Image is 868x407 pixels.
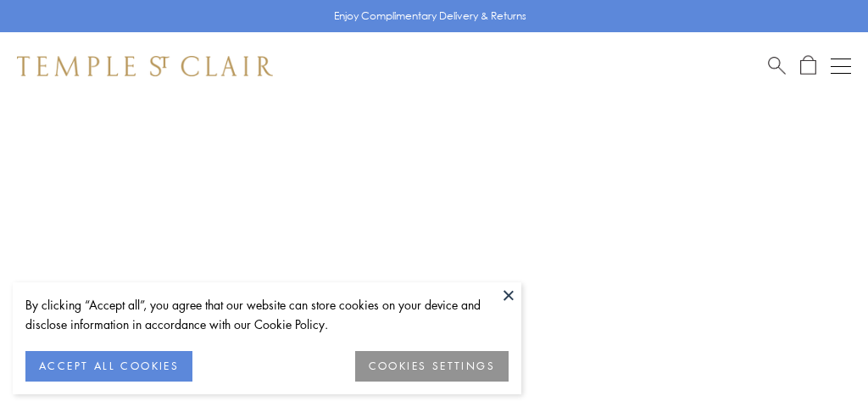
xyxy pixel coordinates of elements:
a: Search [768,55,786,76]
button: Open navigation [831,56,851,76]
a: Open Shopping Bag [800,55,816,76]
button: COOKIES SETTINGS [355,351,509,382]
button: ACCEPT ALL COOKIES [25,351,192,382]
div: By clicking “Accept all”, you agree that our website can store cookies on your device and disclos... [25,295,509,334]
img: Temple St. Clair [17,56,273,76]
p: Enjoy Complimentary Delivery & Returns [334,8,526,25]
